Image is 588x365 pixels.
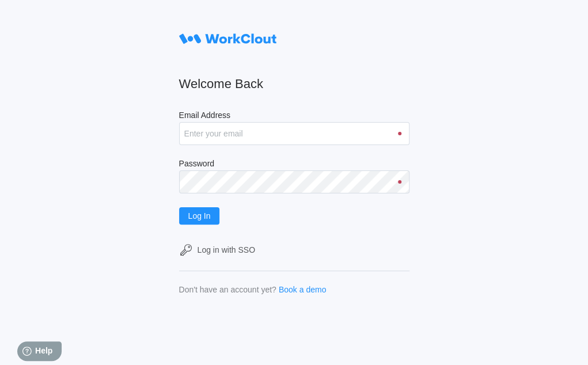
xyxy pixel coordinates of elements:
button: Log In [179,207,220,225]
input: Enter your email [179,122,409,145]
span: Log In [188,212,211,220]
div: Log in with SSO [198,245,255,254]
a: Book a demo [279,285,327,294]
a: Log in with SSO [179,243,409,257]
h2: Welcome Back [179,76,409,92]
div: Don't have an account yet? [179,285,276,294]
label: Email Address [179,111,409,122]
label: Password [179,159,409,170]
